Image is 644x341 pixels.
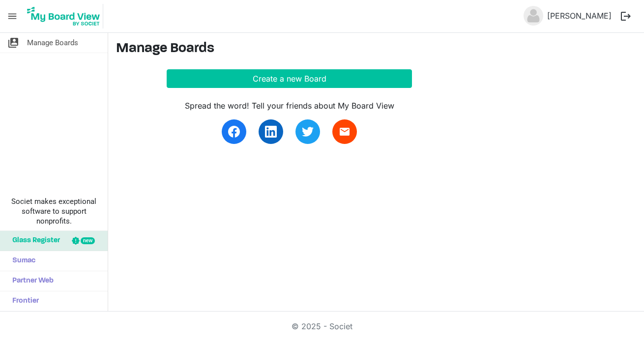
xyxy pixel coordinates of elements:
a: © 2025 - Societ [292,321,352,331]
a: email [332,119,357,144]
img: twitter.svg [302,126,314,138]
h3: Manage Boards [116,41,636,57]
span: Partner Web [7,271,54,291]
a: My Board View Logo [24,4,107,28]
img: My Board View Logo [24,4,103,28]
img: facebook.svg [228,126,240,138]
span: menu [3,7,22,26]
div: Spread the word! Tell your friends about My Board View [167,100,412,112]
div: new [81,237,95,244]
img: no-profile-picture.svg [524,6,543,26]
span: Glass Register [7,231,60,251]
span: Societ makes exceptional software to support nonprofits. [4,197,103,226]
img: linkedin.svg [265,126,277,138]
a: [PERSON_NAME] [543,6,615,26]
span: email [339,126,351,138]
span: Frontier [7,291,39,311]
button: Create a new Board [167,69,412,88]
span: Manage Boards [27,33,78,53]
span: switch_account [7,33,19,53]
button: logout [615,6,636,27]
span: Sumac [7,251,35,271]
